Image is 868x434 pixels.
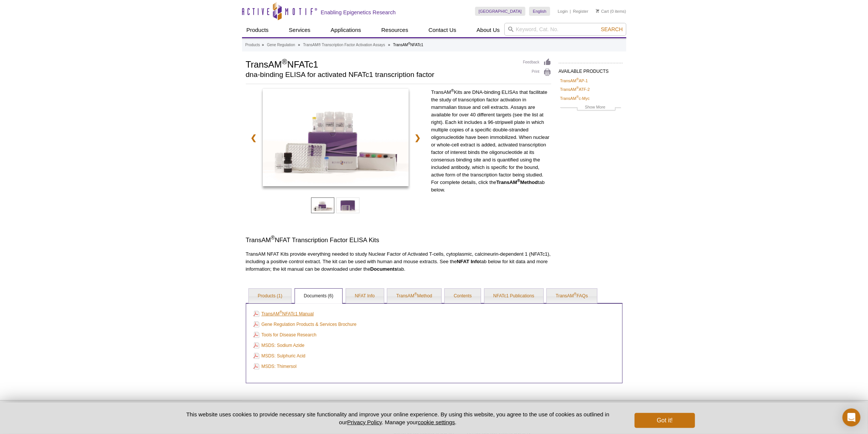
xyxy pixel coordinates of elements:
a: Gene Regulation Products & Services Brochure [253,320,357,329]
a: Gene Regulation [267,42,295,48]
sup: ® [414,292,417,296]
sup: ® [576,95,579,99]
strong: NFAT Info [457,259,480,264]
a: TransAM®NFATc1 Manual [253,310,314,318]
a: TransAM®ATF-2 [560,86,590,93]
a: NFATc1 Publications [484,289,543,304]
img: Your Cart [596,9,599,13]
a: English [529,7,550,16]
a: Applications [326,23,366,37]
a: TransAM®Method [387,289,441,304]
a: Login [558,9,568,14]
strong: Documents [370,266,397,272]
a: ❮ [246,129,262,146]
li: » [298,43,300,47]
h1: TransAM NFATc1 [246,58,516,69]
li: (0 items) [596,7,626,16]
h3: TransAM NFAT Transcription Factor ELISA Kits [246,236,551,245]
a: TransAM NFATc1 Kit [263,89,409,188]
a: Register [573,9,588,14]
p: TransAM Kits are DNA-binding ELISAs that facilitate the study of transcription factor activation ... [431,89,551,194]
sup: ® [574,292,576,296]
sup: ® [408,42,411,45]
a: About Us [472,23,504,37]
sup: ® [280,310,282,314]
sup: ® [517,178,520,183]
a: TransAM®c-Myc [560,95,590,102]
button: Search [599,26,625,33]
button: Got it! [635,413,695,428]
strong: TransAM Method [496,179,538,185]
h2: dna-binding ELISA for activated NFATc1 transcription factor [246,71,516,78]
sup: ® [576,77,579,81]
p: This website uses cookies to provide necessary site functionality and improve your online experie... [173,410,623,426]
a: NFAT Info [346,289,384,304]
a: Products [242,23,273,37]
a: Products [245,42,260,48]
h2: AVAILABLE PRODUCTS [559,63,623,76]
a: TransAM®AP-1 [560,77,588,84]
sup: ® [451,88,454,93]
sup: ® [282,57,287,66]
p: TransAM NFAT Kits provide everything needed to study Nuclear Factor of Activated T-cells, cytopla... [246,250,551,273]
a: Privacy Policy [347,419,382,425]
a: Cart [596,9,609,14]
div: Open Intercom Messenger [842,408,860,426]
a: Products (1) [249,289,291,304]
a: Services [284,23,315,37]
sup: ® [271,235,275,241]
a: Contact Us [424,23,461,37]
input: Keyword, Cat. No. [504,23,626,36]
a: MSDS: Sodium Azide [253,341,305,350]
span: Search [601,26,623,32]
li: | [570,7,571,16]
button: cookie settings [418,419,455,425]
a: [GEOGRAPHIC_DATA] [475,7,526,16]
a: TransAM®FAQs [547,289,597,304]
li: TransAM NFATc1 [393,43,423,47]
sup: ® [576,86,579,90]
a: MSDS: Sulphuric Acid [253,352,305,360]
a: ❯ [409,129,426,146]
li: » [388,43,390,47]
a: Show More [560,104,621,112]
a: Feedback [523,58,551,66]
img: Active Motif, [242,401,328,431]
a: TransAM® Transcription Factor Activation Assays [303,42,385,48]
img: TransAM NFATc1 Kit [263,89,409,186]
a: Contents [445,289,481,304]
a: Documents (6) [295,289,343,304]
a: MSDS: Thimersol [253,362,297,371]
li: » [262,43,264,47]
a: Print [523,68,551,77]
a: Resources [377,23,413,37]
a: Tools for Disease Research [253,331,317,339]
h2: Enabling Epigenetics Research [321,9,396,16]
